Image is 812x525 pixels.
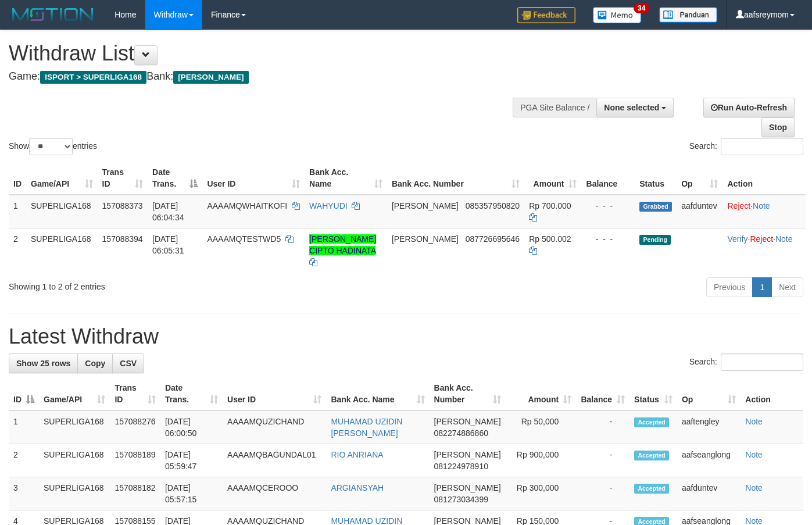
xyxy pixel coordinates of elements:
[639,235,671,245] span: Pending
[430,377,506,410] th: Bank Acc. Number: activate to sort column ascending
[223,410,326,444] td: AAAAMQUZICHAND
[634,484,669,494] span: Accepted
[9,138,97,155] label: Show entries
[434,462,488,471] span: Copy 081224978910 to clipboard
[152,201,184,222] span: [DATE] 06:04:34
[110,377,160,410] th: Trans ID: activate to sort column ascending
[152,234,184,255] span: [DATE] 06:05:31
[752,277,772,297] a: 1
[110,444,160,477] td: 157088189
[39,377,110,410] th: Game/API: activate to sort column ascending
[586,233,630,245] div: - - -
[223,444,326,477] td: AAAAMQBAGUNDAL01
[9,42,530,65] h1: Withdraw List
[112,353,144,373] a: CSV
[387,162,524,195] th: Bank Acc. Number: activate to sort column ascending
[160,444,223,477] td: [DATE] 05:59:47
[745,450,763,459] a: Note
[26,195,98,228] td: SUPERLIGA168
[634,451,669,460] span: Accepted
[77,353,113,373] a: Copy
[434,450,501,459] span: [PERSON_NAME]
[202,162,305,195] th: User ID: activate to sort column ascending
[771,277,803,297] a: Next
[392,201,459,210] span: [PERSON_NAME]
[629,377,677,410] th: Status: activate to sort column ascending
[9,6,97,23] img: MOTION_logo.png
[26,162,98,195] th: Game/API: activate to sort column ascending
[9,325,803,348] h1: Latest Withdraw
[16,359,70,368] span: Show 25 rows
[160,477,223,510] td: [DATE] 05:57:15
[102,201,143,210] span: 157088373
[689,353,803,371] label: Search:
[207,201,287,210] span: AAAAMQWHAITKOFI
[85,359,105,368] span: Copy
[102,234,143,244] span: 157088394
[593,7,642,23] img: Button%20Memo.svg
[596,98,674,117] button: None selected
[517,7,575,23] img: Feedback.jpg
[9,353,78,373] a: Show 25 rows
[9,71,530,83] h4: Game: Bank:
[727,201,750,210] a: Reject
[677,162,722,195] th: Op: activate to sort column ascending
[581,162,635,195] th: Balance
[223,377,326,410] th: User ID: activate to sort column ascending
[39,410,110,444] td: SUPERLIGA168
[703,98,795,117] a: Run Auto-Refresh
[120,359,137,368] span: CSV
[639,202,672,212] span: Grabbed
[775,234,793,244] a: Note
[9,276,330,292] div: Showing 1 to 2 of 2 entries
[506,410,577,444] td: Rp 50,000
[689,138,803,155] label: Search:
[309,234,376,255] a: [PERSON_NAME] CIPTO HADINATA
[26,228,98,273] td: SUPERLIGA168
[434,495,488,504] span: Copy 081273034399 to clipboard
[9,228,26,273] td: 2
[40,71,146,84] span: ISPORT > SUPERLIGA168
[331,483,384,492] a: ARGIANSYAH
[586,200,630,212] div: - - -
[434,417,501,426] span: [PERSON_NAME]
[634,417,669,427] span: Accepted
[635,162,677,195] th: Status
[722,162,806,195] th: Action
[305,162,387,195] th: Bank Acc. Name: activate to sort column ascending
[173,71,248,84] span: [PERSON_NAME]
[513,98,596,117] div: PGA Site Balance /
[110,410,160,444] td: 157088276
[309,201,348,210] a: WAHYUDI
[576,444,629,477] td: -
[506,377,577,410] th: Amount: activate to sort column ascending
[434,483,501,492] span: [PERSON_NAME]
[677,444,741,477] td: aafseanglong
[223,477,326,510] td: AAAAMQCEROOO
[706,277,753,297] a: Previous
[506,444,577,477] td: Rp 900,000
[677,377,741,410] th: Op: activate to sort column ascending
[160,410,223,444] td: [DATE] 06:00:50
[9,410,39,444] td: 1
[677,477,741,510] td: aafduntev
[434,428,488,438] span: Copy 082274886860 to clipboard
[207,234,281,244] span: AAAAMQTESTWD5
[524,162,581,195] th: Amount: activate to sort column ascending
[110,477,160,510] td: 157088182
[761,117,795,137] a: Stop
[392,234,459,244] span: [PERSON_NAME]
[9,195,26,228] td: 1
[722,195,806,228] td: ·
[466,201,520,210] span: Copy 085357950820 to clipboard
[576,377,629,410] th: Balance: activate to sort column ascending
[576,410,629,444] td: -
[506,477,577,510] td: Rp 300,000
[331,417,402,438] a: MUHAMAD UZIDIN [PERSON_NAME]
[750,234,773,244] a: Reject
[745,417,763,426] a: Note
[160,377,223,410] th: Date Trans.: activate to sort column ascending
[466,234,520,244] span: Copy 087726695646 to clipboard
[326,377,429,410] th: Bank Acc. Name: activate to sort column ascending
[745,483,763,492] a: Note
